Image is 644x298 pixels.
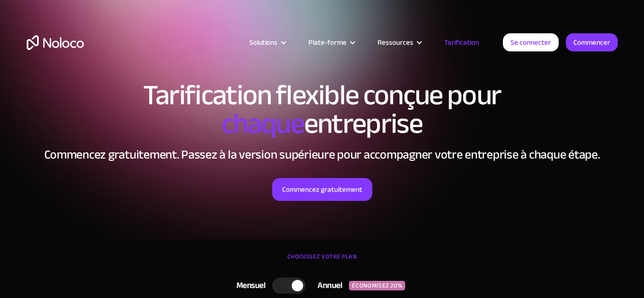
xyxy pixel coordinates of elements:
[573,36,610,49] font: Commencer
[296,36,366,49] div: Plate-forme
[143,69,501,122] font: Tarification flexible conçue pour
[352,280,402,291] font: ÉCONOMISEZ 20%
[304,97,422,150] font: entreprise
[44,143,600,166] font: Commencez gratuitement. Passez à la version supérieure pour accompagner votre entreprise à chaque...
[378,36,413,49] font: Ressources
[432,36,491,49] a: Tarification
[222,97,304,150] font: chaque
[272,178,372,201] a: Commencez gratuitement
[249,36,277,49] font: Solutions
[237,36,296,49] div: Solutions
[27,35,84,50] a: maison
[287,251,357,262] font: CHOISISSEZ VOTRE PLAN
[236,278,266,293] font: Mensuel
[566,33,618,51] a: Commencer
[503,33,559,51] a: Se connecter
[366,36,432,49] div: Ressources
[308,36,347,49] font: Plate-forme
[317,278,342,293] font: Annuel
[282,183,362,196] font: Commencez gratuitement
[444,36,479,49] font: Tarification
[511,36,551,49] font: Se connecter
